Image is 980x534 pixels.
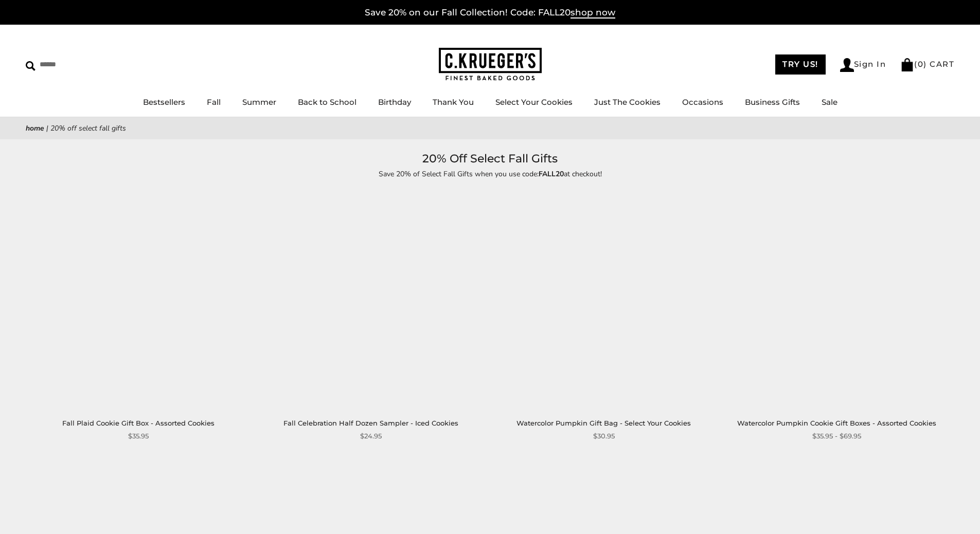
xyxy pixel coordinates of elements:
[495,191,712,408] a: Watercolor Pumpkin Gift Bag - Select Your Cookies
[840,58,886,72] a: Sign In
[143,97,185,107] a: Bestsellers
[594,97,661,107] a: Just The Cookies
[254,168,727,180] p: Save 20% of Select Fall Gifts when you use code: at checkout!
[26,122,954,134] nav: breadcrumbs
[539,169,564,179] strong: FALL20
[495,97,573,107] a: Select Your Cookies
[26,61,35,71] img: Search
[26,123,44,133] a: Home
[840,58,854,72] img: Account
[737,419,936,427] a: Watercolor Pumpkin Cookie Gift Boxes - Assorted Cookies
[41,150,939,168] h1: 20% Off Select Fall Gifts
[775,54,826,75] a: TRY US!
[745,97,800,107] a: Business Gifts
[365,7,615,19] a: Save 20% on our Fall Collection! Code: FALL20shop now
[360,431,382,441] span: $24.95
[30,191,247,408] a: Fall Plaid Cookie Gift Box - Assorted Cookies
[433,97,474,107] a: Thank You
[207,97,221,107] a: Fall
[439,48,542,81] img: C.KRUEGER'S
[822,97,838,107] a: Sale
[682,97,723,107] a: Occasions
[298,97,357,107] a: Back to School
[918,59,924,69] span: 0
[128,431,149,441] span: $35.95
[262,191,479,408] a: Fall Celebration Half Dozen Sampler - Iced Cookies
[283,419,458,427] a: Fall Celebration Half Dozen Sampler - Iced Cookies
[62,419,215,427] a: Fall Plaid Cookie Gift Box - Assorted Cookies
[812,431,861,441] span: $35.95 - $69.95
[378,97,411,107] a: Birthday
[728,191,945,408] a: Watercolor Pumpkin Cookie Gift Boxes - Assorted Cookies
[50,123,126,133] span: 20% Off Select Fall Gifts
[900,58,914,71] img: Bag
[516,419,691,427] a: Watercolor Pumpkin Gift Bag - Select Your Cookies
[26,57,148,72] input: Search
[242,97,276,107] a: Summer
[571,7,615,19] span: shop now
[900,59,954,69] a: (0) CART
[46,123,48,133] span: |
[593,431,615,441] span: $30.95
